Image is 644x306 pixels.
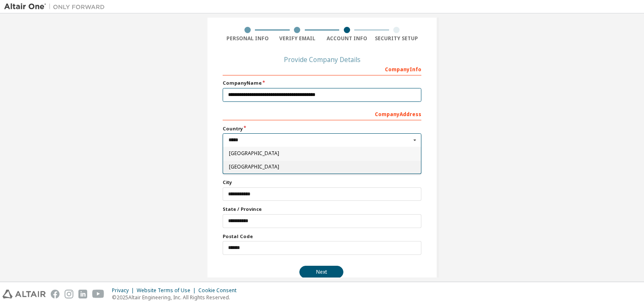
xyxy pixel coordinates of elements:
[223,233,421,240] label: Postal Code
[112,287,137,294] div: Privacy
[223,80,421,86] label: Company Name
[273,35,322,42] div: Verify Email
[372,35,422,42] div: Security Setup
[3,290,46,298] img: altair_logo.svg
[198,287,241,294] div: Cookie Consent
[78,290,87,298] img: linkedin.svg
[229,164,415,169] span: [GEOGRAPHIC_DATA]
[4,3,109,11] img: Altair One
[137,287,198,294] div: Website Terms of Use
[65,290,73,298] img: instagram.svg
[223,179,421,186] label: City
[299,266,343,278] button: Next
[223,125,421,132] label: Country
[223,107,421,120] div: Company Address
[223,206,421,213] label: State / Province
[223,35,273,42] div: Personal Info
[51,290,60,298] img: facebook.svg
[229,151,415,156] span: [GEOGRAPHIC_DATA]
[223,62,421,75] div: Company Info
[223,57,421,62] div: Provide Company Details
[92,290,104,298] img: youtube.svg
[112,294,241,301] p: © 2025 Altair Engineering, Inc. All Rights Reserved.
[322,35,372,42] div: Account Info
